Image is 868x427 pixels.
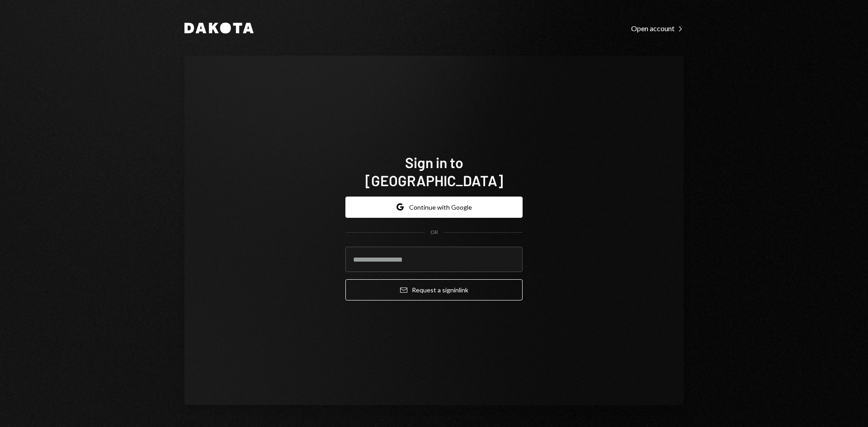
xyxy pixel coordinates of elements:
div: OR [430,229,438,236]
h1: Sign in to [GEOGRAPHIC_DATA] [345,153,523,189]
a: Open account [631,23,684,33]
button: Continue with Google [345,197,523,218]
button: Request a signinlink [345,279,523,300]
div: Open account [631,24,684,33]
